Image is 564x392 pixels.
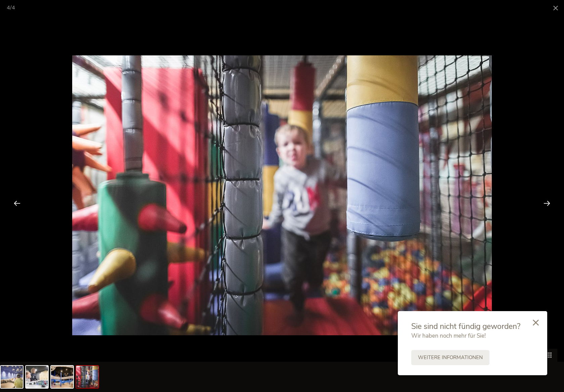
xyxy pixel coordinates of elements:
[1,366,23,388] img: csm_079_A_L__c_KOTTERSTEGER_181107_KOT_8649_cb5906af08.jpg
[76,366,98,388] img: csm_110_A_L__c_KOTTERSTEGER_181107_KOT_7283_b9e20829a3.jpg
[51,366,73,388] img: csm_8_Family_Spa_2_a161b42b83.jpg
[411,321,520,332] span: Sie sind nicht fündig geworden?
[12,4,15,11] span: 4
[411,332,486,340] span: Wir haben noch mehr für Sie!
[7,4,10,11] span: 4
[72,55,492,335] img: csm_110_A_L__c_KOTTERSTEGER_181107_KOT_7283_1f66544c6a.jpg
[418,354,483,361] span: Weitere Informationen
[26,366,48,388] img: csm_082_A_L__c_KOTTERSTEGER_181107_KOT_6883_5023705b0f.jpg
[411,350,489,365] a: Weitere Informationen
